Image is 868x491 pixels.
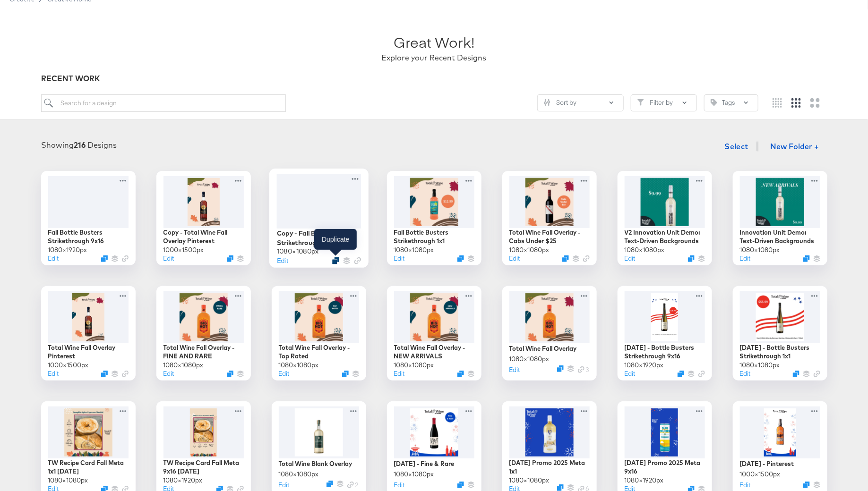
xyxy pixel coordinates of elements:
svg: Medium grid [791,98,801,108]
div: 1080 × 1080 px [276,247,318,256]
div: 1080 × 1080 px [48,476,88,485]
div: 1000 × 1500 px [48,361,89,370]
button: New Folder + [762,138,827,156]
div: TW Recipe Card Fall Meta 1x1 [DATE] [48,458,129,476]
svg: Small grid [773,98,782,108]
div: 2 [347,481,359,490]
div: 1080 × 1920 px [625,476,664,485]
div: Total Wine Fall Overlay - Cabs Under $25 [509,228,590,245]
button: FilterFilter by [631,94,697,111]
div: Total Wine Fall Overlay - NEW ARRIVALS [394,343,474,361]
button: Edit [394,481,405,490]
div: Fall Bottle Busters Strikethrough 1x11080×1080pxEditDuplicate [387,171,481,265]
button: Select [721,137,752,156]
div: RECENT WORK [41,73,827,84]
div: 1080 × 1920 px [48,245,87,254]
div: 1080 × 1080 px [509,476,550,485]
button: Edit [48,254,59,263]
svg: Large grid [810,98,820,108]
div: 1080 × 1920 px [163,476,203,485]
button: Edit [394,254,405,263]
div: Total Wine Fall Overlay1080×1080pxEditDuplicateLink 3 [502,286,597,381]
div: 3 [578,365,590,374]
svg: Link [122,371,129,377]
button: Duplicate [227,255,233,262]
span: Select [724,140,748,153]
div: 1080 × 1080 px [509,245,550,254]
button: Edit [509,254,520,263]
svg: Duplicate [457,371,464,377]
svg: Duplicate [457,255,464,262]
button: Duplicate [803,255,810,262]
input: Search for a design [41,94,286,112]
div: TW Recipe Card Fall Meta 9x16 [DATE] [163,458,244,476]
button: Edit [740,481,751,490]
svg: Link [122,255,129,262]
button: SlidersSort by [537,94,624,111]
div: Total Wine Fall Overlay - FINE AND RARE [163,343,244,361]
button: Duplicate [793,371,799,377]
div: Total Wine Fall Overlay Pinterest [48,343,129,361]
strong: 216 [74,140,86,150]
div: Showing Designs [41,140,117,151]
div: Innovation Unit Demo: Text-Driven Backgrounds [740,228,820,245]
svg: Duplicate [562,255,569,262]
svg: Duplicate [327,481,333,487]
div: Copy - Fall Bottle Busters Strikethrough 1x11080×1080pxEditDuplicate [269,169,369,268]
div: Total Wine Fall Overlay - Cabs Under $251080×1080pxEditDuplicate [502,171,597,265]
div: 1080 × 1080 px [279,361,319,370]
div: Total Wine Fall Overlay - Top Rated [279,343,359,361]
svg: Duplicate [457,482,464,488]
div: Innovation Unit Demo: Text-Driven Backgrounds1080×1080pxEditDuplicate [733,171,827,265]
svg: Duplicate [342,371,349,377]
div: Total Wine Blank Overlay [279,459,352,468]
svg: Duplicate [332,257,339,264]
svg: Duplicate [227,371,233,377]
div: 1080 × 1080 px [394,470,434,479]
div: [DATE] - Pinterest [740,459,794,468]
button: Edit [625,254,636,263]
div: Explore your Recent Designs [382,52,487,63]
div: Total Wine Fall Overlay Pinterest1000×1500pxEditDuplicate [41,286,136,381]
div: [DATE] - Bottle Busters Strikethrough 9x16 [625,343,705,361]
div: 1080 × 1080 px [279,470,319,479]
button: Edit [625,369,636,378]
div: 1080 × 1080 px [163,361,204,370]
svg: Duplicate [803,482,810,488]
svg: Tag [711,99,717,106]
button: Edit [276,256,288,265]
div: Total Wine Fall Overlay [509,344,577,353]
svg: Link [698,371,705,377]
div: V2 Innovation Unit Demo: Text-Driven Backgrounds [625,228,705,245]
div: Copy - Total Wine Fall Overlay Pinterest1000×1500pxEditDuplicate [156,171,251,265]
button: Edit [740,254,751,263]
button: Edit [279,369,290,378]
div: Copy - Fall Bottle Busters Strikethrough 1x1 [276,229,361,247]
button: Edit [48,369,59,378]
div: Copy - Total Wine Fall Overlay Pinterest [163,228,244,245]
div: 1000 × 1500 px [740,470,781,479]
div: Total Wine Fall Overlay - FINE AND RARE1080×1080pxEditDuplicate [156,286,251,381]
button: Edit [509,365,520,374]
svg: Duplicate [101,371,108,377]
svg: Link [814,371,820,377]
svg: Duplicate [557,365,564,372]
svg: Duplicate [101,255,108,262]
div: Great Work! [394,32,474,52]
div: Fall Bottle Busters Strikethrough 1x1 [394,228,474,245]
div: [DATE] Promo 2025 Meta 1x1 [509,458,590,476]
div: 1000 × 1500 px [163,245,204,254]
svg: Link [347,482,354,488]
svg: Duplicate [688,255,695,262]
button: Duplicate [557,484,564,491]
div: 1080 × 1920 px [625,361,664,370]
